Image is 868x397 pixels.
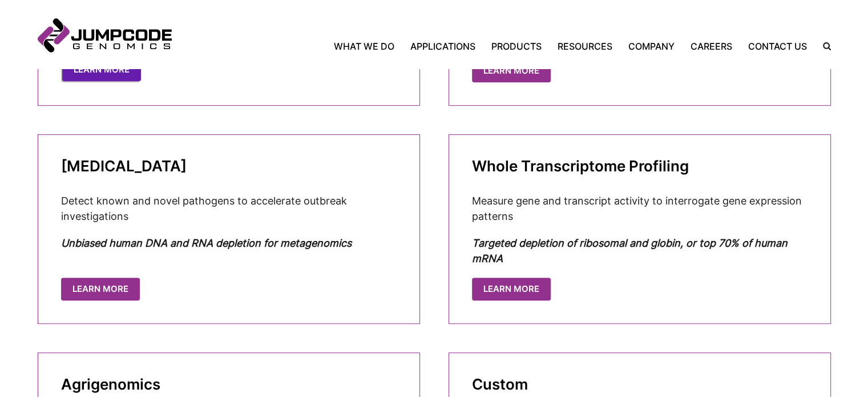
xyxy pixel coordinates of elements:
nav: Primary Navigation [172,39,815,53]
a: Learn More [61,278,140,301]
a: Learn More [472,278,551,301]
p: Detect known and novel pathogens to accelerate outbreak investigations [61,193,397,224]
a: What We Do [334,39,402,53]
em: Unbiased human DNA and RNA depletion for metagenomics [61,237,352,249]
h3: Agrigenomics [61,376,397,393]
a: Contact Us [740,39,815,53]
h3: Custom [472,376,808,393]
h3: Whole Transcriptome Profiling [472,158,808,175]
a: Resources [550,39,620,53]
label: Search the site. [815,42,831,50]
h3: [MEDICAL_DATA] [61,158,397,175]
a: Applications [402,39,483,53]
a: Careers [683,39,740,53]
p: Measure gene and transcript activity to interrogate gene expression patterns [472,193,808,224]
a: Learn More [472,59,551,83]
a: Learn More [62,58,141,82]
em: T [472,237,478,249]
a: Products [483,39,550,53]
em: argeted depletion of ribosomal and globin, or top 70% of human mRNA [472,237,788,264]
a: Company [620,39,683,53]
